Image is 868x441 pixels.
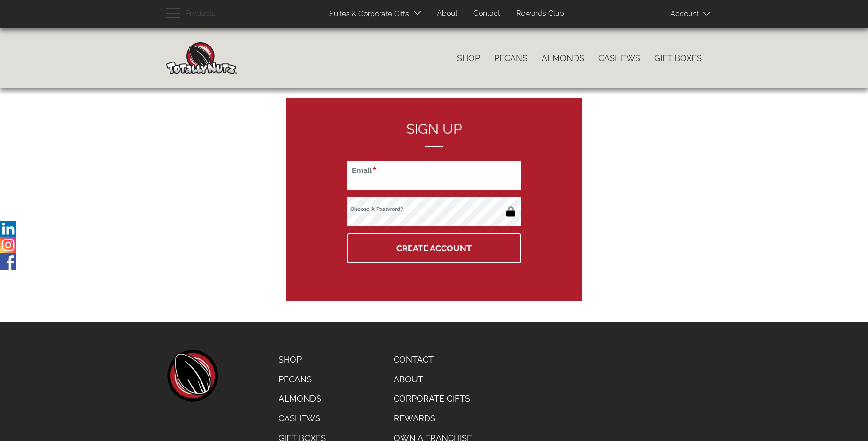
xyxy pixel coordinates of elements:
span: Products [185,7,216,21]
input: Email [347,161,521,190]
a: Contact [387,350,479,370]
a: Pecans [271,370,333,389]
a: Corporate Gifts [387,389,479,409]
a: About [387,370,479,389]
a: Shop [271,350,333,370]
a: Shop [450,48,487,68]
a: Contact [466,5,507,23]
a: home [166,350,218,402]
a: Gift Boxes [647,48,709,68]
a: Rewards Club [509,5,571,23]
button: Create Account [347,233,521,263]
a: Cashews [591,48,647,68]
a: About [430,5,465,23]
h2: Sign up [347,121,521,147]
a: Almonds [535,48,591,68]
a: Suites & Corporate Gifts [322,5,412,23]
a: Pecans [487,48,535,68]
a: Rewards [387,409,479,428]
a: Almonds [271,389,333,409]
a: Cashews [271,409,333,428]
img: Home [166,42,237,74]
